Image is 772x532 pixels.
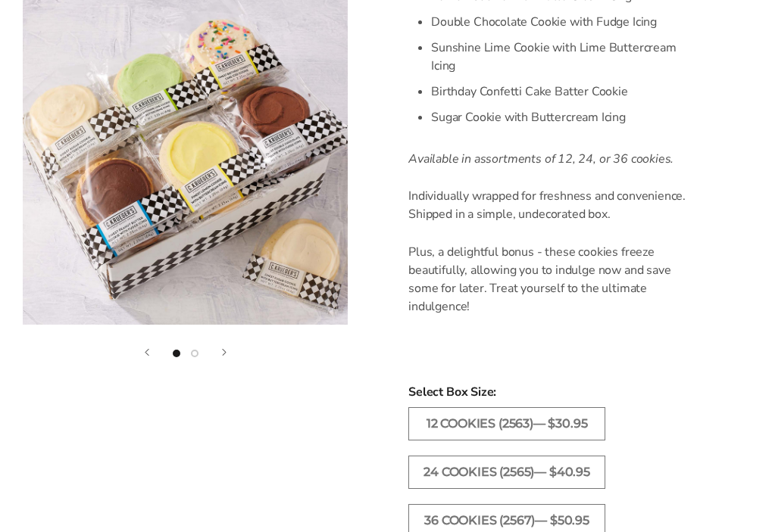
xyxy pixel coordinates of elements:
p: Individually wrapped for freshness and convenience. Shipped in a simple, undecorated box. [408,187,696,223]
li: Double Chocolate Cookie with Fudge Icing [431,9,696,35]
label: 12 COOKIES (2563)— $30.95 [408,407,605,440]
li: Birthday Confetti Cake Batter Cookie [431,79,696,104]
p: Plus, a delightful bonus - these cookies freeze beautifully, allowing you to indulge now and save... [408,243,696,316]
button: Show image 2 [191,350,198,357]
button: Previous [145,349,149,356]
label: 24 COOKIES (2565)— $40.95 [408,456,605,489]
li: Sugar Cookie with Buttercream Icing [431,104,696,130]
em: Available in assortments of 12, 24, or 36 cookies. [408,151,674,167]
button: Next [222,349,227,356]
iframe: Sign Up via Text for Offers [12,474,157,520]
li: Sunshine Lime Cookie with Lime Buttercream Icing [431,35,696,79]
button: Show image 1 [173,350,180,357]
span: Select Box Size: [408,383,696,401]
